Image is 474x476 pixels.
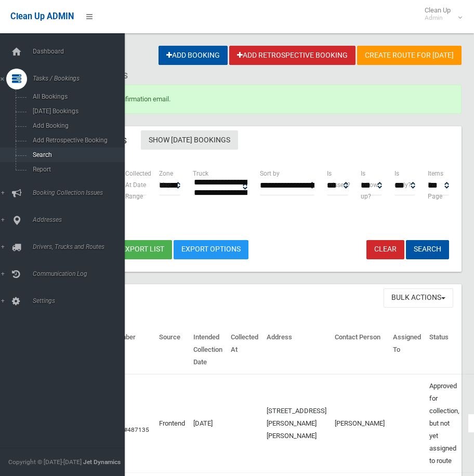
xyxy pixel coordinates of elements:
[155,326,189,374] th: Source
[227,326,262,374] th: Collected At
[30,137,124,144] span: Add Retrospective Booking
[30,270,133,277] span: Communication Log
[30,122,124,129] span: Add Booking
[262,326,331,374] th: Address
[46,85,462,114] div: Booking sent confirmation email.
[357,46,462,65] a: Create route for [DATE]
[30,93,124,100] span: All Bookings
[30,166,124,173] span: Report
[10,11,74,21] span: Clean Up ADMIN
[425,326,464,374] th: Status
[189,326,227,374] th: Intended Collection Date
[155,374,189,473] td: Frontend
[267,407,326,440] a: [STREET_ADDRESS][PERSON_NAME][PERSON_NAME]
[419,6,461,22] span: Clean Up
[30,75,133,82] span: Tasks / Bookings
[229,46,355,65] a: Add Retrospective Booking
[389,326,425,374] th: Assigned To
[384,288,453,308] button: Bulk Actions
[331,374,389,473] td: [PERSON_NAME]
[193,168,208,179] label: Truck
[141,130,238,150] a: Show [DATE] Bookings
[8,458,82,466] span: Copyright © [DATE]-[DATE]
[366,240,404,259] a: Clear
[30,297,133,305] span: Settings
[124,426,149,433] a: #487135
[30,108,124,115] span: [DATE] Bookings
[30,243,133,250] span: Drivers, Trucks and Routes
[189,374,227,473] td: [DATE]
[174,240,248,259] a: Export Options
[113,240,172,259] button: Export list
[406,240,449,259] button: Search
[425,374,464,473] td: Approved for collection, but not yet assigned to route
[331,326,389,374] th: Contact Person
[159,46,228,65] a: Add Booking
[30,189,133,196] span: Booking Collection Issues
[30,216,133,223] span: Addresses
[425,14,451,22] small: Admin
[83,458,121,466] strong: Jet Dynamics
[30,151,124,158] span: Search
[30,48,133,55] span: Dashboard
